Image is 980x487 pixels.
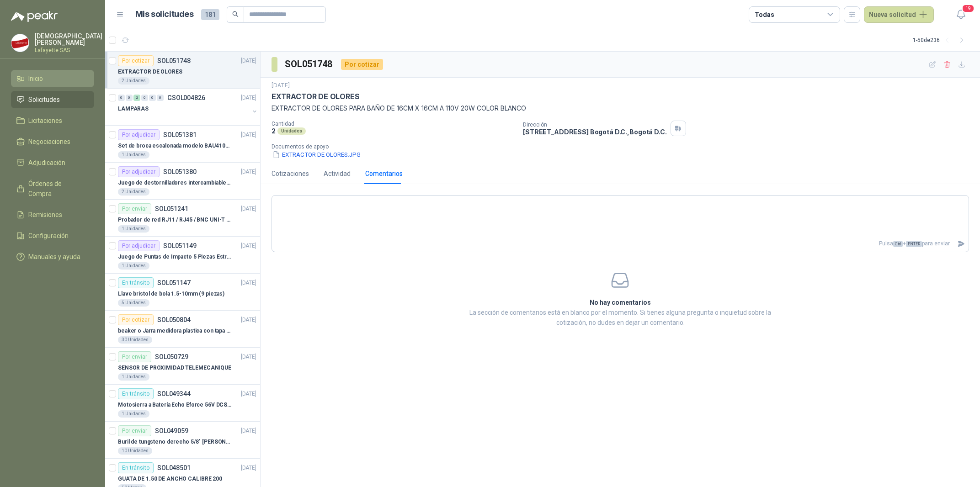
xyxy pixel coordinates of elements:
[11,70,94,87] a: Inicio
[157,280,191,286] p: SOL051147
[11,91,94,108] a: Solicitudes
[157,465,191,471] p: SOL048501
[953,6,969,23] button: 19
[141,95,148,101] div: 0
[28,179,85,199] span: Órdenes de Compra
[105,52,260,89] a: Por cotizarSOL051748[DATE] EXTRACTOR DE OLORES2 Unidades
[157,95,164,101] div: 0
[11,248,94,265] a: Manuales y ayuda
[118,151,149,159] div: 1 Unidades
[118,364,231,372] p: SENSOR DE PROXIMIDAD TELEMECANIQUE
[35,48,102,53] p: Lafayette SAS
[272,143,976,150] p: Documentos de apoyo
[272,81,290,90] p: [DATE]
[241,131,256,139] p: [DATE]
[105,348,260,385] a: Por enviarSOL050729[DATE] SENSOR DE PROXIMIDAD TELEMECANIQUE1 Unidades
[118,438,232,446] p: Buril de tungsteno derecho 5/8" [PERSON_NAME]
[118,188,149,196] div: 2 Unidades
[118,253,232,261] p: Juego de Puntas de Impacto 5 Piezas Estrella PH2 de 2'' Zanco 1/4'' Truper
[11,133,94,150] a: Negociaciones
[105,274,260,311] a: En tránsitoSOL051147[DATE] Llave bristol de bola 1.5-10mm (9 piezas)5 Unidades
[285,57,334,71] h3: SOL051748
[35,33,102,46] p: [DEMOGRAPHIC_DATA] [PERSON_NAME]
[755,10,774,20] div: Todas
[118,327,232,335] p: beaker o Jarra medidora plastica con tapa y manija
[906,241,922,247] span: ENTER
[28,158,65,168] span: Adjudicación
[241,390,256,398] p: [DATE]
[118,179,232,187] p: Juego de destornilladores intercambiables de mango aislados Ref: 32288
[149,95,156,101] div: 0
[523,128,666,136] p: [STREET_ADDRESS] Bogotá D.C. , Bogotá D.C.
[461,307,780,328] p: La sección de comentarios está en blanco por el momento. Si tienes alguna pregunta o inquietud so...
[118,388,154,399] div: En tránsito
[11,154,94,171] a: Adjudicación
[105,126,260,163] a: Por adjudicarSOL051381[DATE] Set de broca escalonada modelo BAU4101191 Unidades
[11,175,94,202] a: Órdenes de Compra
[118,299,149,307] div: 5 Unidades
[864,6,934,23] button: Nueva solicitud
[324,169,351,179] div: Actividad
[118,95,125,101] div: 0
[118,166,160,177] div: Por adjudicar
[135,8,194,21] h1: Mis solicitudes
[118,277,154,288] div: En tránsito
[241,94,256,102] p: [DATE]
[118,142,232,150] p: Set de broca escalonada modelo BAU410119
[461,297,780,307] h2: No hay comentarios
[232,11,239,17] span: search
[163,169,197,175] p: SOL051380
[28,116,62,126] span: Licitaciones
[272,121,516,127] p: Cantidad
[201,9,219,20] span: 181
[118,410,149,418] div: 1 Unidades
[118,77,149,85] div: 2 Unidades
[126,95,133,101] div: 0
[272,236,953,252] p: Pulsa + para enviar
[118,203,151,214] div: Por enviar
[118,129,160,140] div: Por adjudicar
[241,205,256,213] p: [DATE]
[272,127,276,135] p: 2
[105,237,260,274] a: Por adjudicarSOL051149[DATE] Juego de Puntas de Impacto 5 Piezas Estrella PH2 de 2'' Zanco 1/4'' ...
[118,462,154,473] div: En tránsito
[11,227,94,244] a: Configuración
[241,353,256,361] p: [DATE]
[118,55,154,66] div: Por cotizar
[105,163,260,200] a: Por adjudicarSOL051380[DATE] Juego de destornilladores intercambiables de mango aislados Ref: 322...
[272,169,309,179] div: Cotizaciones
[105,200,260,237] a: Por enviarSOL051241[DATE] Probador de red RJ11 / RJ45 / BNC UNI-T (UT681C-UT681L)1 Unidades
[523,122,666,128] p: Dirección
[118,475,222,483] p: GUATA DE 1.50 DE ANCHO CALIBRE 200
[272,92,360,101] p: EXTRACTOR DE OLORES
[277,127,306,135] div: Unidades
[341,59,383,70] div: Por cotizar
[28,210,62,220] span: Remisiones
[118,425,151,436] div: Por enviar
[105,311,260,348] a: Por cotizarSOL050804[DATE] beaker o Jarra medidora plastica con tapa y manija30 Unidades
[962,4,975,13] span: 19
[28,231,69,241] span: Configuración
[272,103,969,113] p: EXTRACTOR DE OLORES PARA BAÑO DE 16CM X 16CM A 110V 20W COLOR BLANCO
[241,57,256,65] p: [DATE]
[11,34,29,52] img: Company Logo
[28,95,60,105] span: Solicitudes
[163,243,197,249] p: SOL051149
[241,168,256,176] p: [DATE]
[272,150,362,159] button: EXTRACTOR DE OLORES.JPG
[133,95,140,101] div: 2
[11,11,58,22] img: Logo peakr
[28,252,80,262] span: Manuales y ayuda
[893,241,903,247] span: Ctrl
[241,427,256,435] p: [DATE]
[241,242,256,250] p: [DATE]
[118,225,149,233] div: 1 Unidades
[118,105,149,113] p: LAMPARAS
[118,290,224,298] p: Llave bristol de bola 1.5-10mm (9 piezas)
[118,447,152,455] div: 10 Unidades
[241,464,256,472] p: [DATE]
[118,68,182,76] p: EXTRACTOR DE OLORES
[913,33,969,48] div: 1 - 50 de 236
[118,240,160,251] div: Por adjudicar
[155,354,188,360] p: SOL050729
